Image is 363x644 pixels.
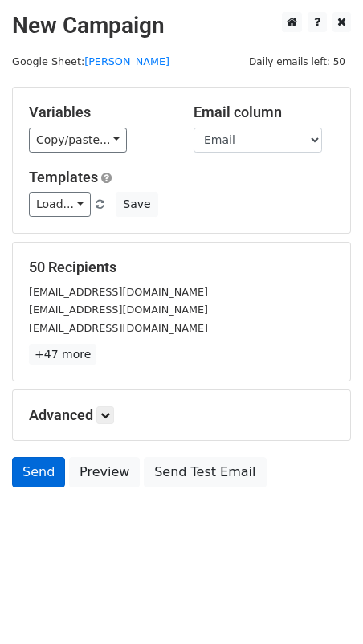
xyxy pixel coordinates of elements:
[283,567,363,644] div: 聊天小组件
[243,55,351,67] a: Daily emails left: 50
[116,192,157,217] button: Save
[69,457,140,487] a: Preview
[29,128,127,153] a: Copy/paste...
[283,567,363,644] iframe: Chat Widget
[144,457,266,487] a: Send Test Email
[29,169,98,185] a: Templates
[194,104,334,121] h5: Email column
[12,12,351,39] h2: New Campaign
[29,104,169,121] h5: Variables
[12,457,65,487] a: Send
[243,53,351,71] span: Daily emails left: 50
[29,259,334,276] h5: 50 Recipients
[29,406,334,424] h5: Advanced
[29,344,96,365] a: +47 more
[29,286,208,298] small: [EMAIL_ADDRESS][DOMAIN_NAME]
[84,55,169,67] a: [PERSON_NAME]
[29,304,208,316] small: [EMAIL_ADDRESS][DOMAIN_NAME]
[29,192,91,217] a: Load...
[29,322,208,334] small: [EMAIL_ADDRESS][DOMAIN_NAME]
[12,55,169,67] small: Google Sheet:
